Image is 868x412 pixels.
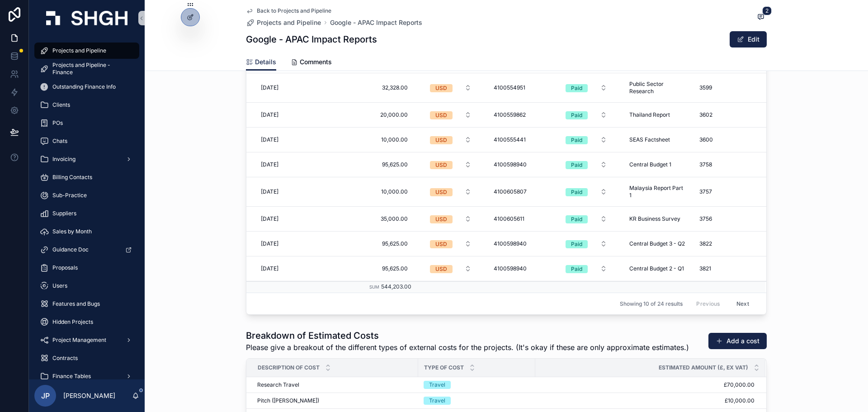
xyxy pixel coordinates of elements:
[536,397,755,404] span: £10,000.00
[261,188,278,195] span: [DATE]
[246,7,331,14] a: Back to Projects and Pipeline
[558,211,614,227] button: Select Button
[424,381,530,389] a: Travel
[629,265,684,272] span: Central Budget 2 - Q1
[423,211,479,227] button: Select Button
[52,47,106,54] span: Projects and Pipeline
[558,132,614,148] button: Select Button
[699,136,713,143] span: 3600
[261,161,278,168] span: [DATE]
[730,31,767,47] button: Edit
[429,397,445,405] div: Travel
[261,111,278,118] span: [DATE]
[494,111,526,118] span: 4100559862
[34,260,139,276] a: Proposals
[246,342,689,353] span: Please give a breakout of the different types of external costs for the projects. (It's okay if t...
[699,84,712,91] span: 3599
[34,61,139,77] a: Projects and Pipeline - Finance
[34,278,139,294] a: Users
[424,397,530,405] a: Travel
[34,169,139,185] a: Billing Contacts
[46,11,127,25] img: App logo
[261,84,278,91] span: [DATE]
[52,336,106,344] span: Project Management
[629,111,670,118] span: Thailand Report
[423,156,479,173] button: Select Button
[261,240,278,247] span: [DATE]
[571,161,582,169] div: Paid
[257,381,413,388] a: Research Travel
[300,57,332,66] span: Comments
[261,136,278,143] span: [DATE]
[620,300,683,308] span: Showing 10 of 24 results
[52,264,78,271] span: Proposals
[423,184,479,200] button: Select Button
[494,161,527,168] span: 4100598940
[730,297,755,311] button: Next
[358,111,408,118] span: 20,000.00
[52,355,78,362] span: Contracts
[558,236,614,252] button: Select Button
[629,215,680,223] span: KR Business Survey
[261,215,278,223] span: [DATE]
[435,215,447,223] div: USD
[494,136,526,143] span: 4100555441
[659,364,748,371] span: Estimated Amount (£, ex VAT)
[34,79,139,95] a: Outstanding Finance Info
[257,381,299,388] span: Research Travel
[494,240,527,247] span: 4100598940
[34,43,139,59] a: Projects and Pipeline
[52,174,92,181] span: Billing Contacts
[257,397,413,404] a: Pitch ([PERSON_NAME])
[257,397,319,404] span: Pitch ([PERSON_NAME])
[494,84,525,91] span: 4100554951
[34,223,139,240] a: Sales by Month
[494,215,524,223] span: 4100605611
[358,240,408,247] span: 95,625.00
[52,300,100,308] span: Features and Bugs
[52,137,67,145] span: Chats
[257,7,331,14] span: Back to Projects and Pipeline
[494,265,527,272] span: 4100598940
[358,84,408,91] span: 32,328.00
[52,62,130,76] span: Projects and Pipeline - Finance
[330,18,422,27] a: Google - APAC Impact Reports
[571,84,582,92] div: Paid
[435,188,447,196] div: USD
[571,136,582,144] div: Paid
[629,240,685,247] span: Central Budget 3 - Q2
[423,260,479,277] button: Select Button
[358,161,408,168] span: 95,625.00
[52,246,89,253] span: Guidance Doc
[755,12,767,23] button: 2
[629,161,671,168] span: Central Budget 1
[629,185,686,199] span: Malaysia Report Part 1
[358,136,408,143] span: 10,000.00
[34,368,139,384] a: Finance Tables
[34,205,139,222] a: Suppliers
[255,57,276,66] span: Details
[571,240,582,248] div: Paid
[571,265,582,273] div: Paid
[52,210,76,217] span: Suppliers
[423,236,479,252] button: Select Button
[52,282,67,289] span: Users
[358,188,408,195] span: 10,000.00
[381,283,411,290] span: 544,203.00
[699,161,712,168] span: 3758
[34,151,139,167] a: Invoicing
[558,156,614,173] button: Select Button
[699,111,712,118] span: 3602
[699,265,711,272] span: 3821
[435,161,447,169] div: USD
[52,156,75,163] span: Invoicing
[52,119,63,127] span: POs
[629,136,670,143] span: SEAS Factsheet
[435,265,447,273] div: USD
[708,333,767,349] button: Add a cost
[558,260,614,277] button: Select Button
[52,318,93,326] span: Hidden Projects
[34,296,139,312] a: Features and Bugs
